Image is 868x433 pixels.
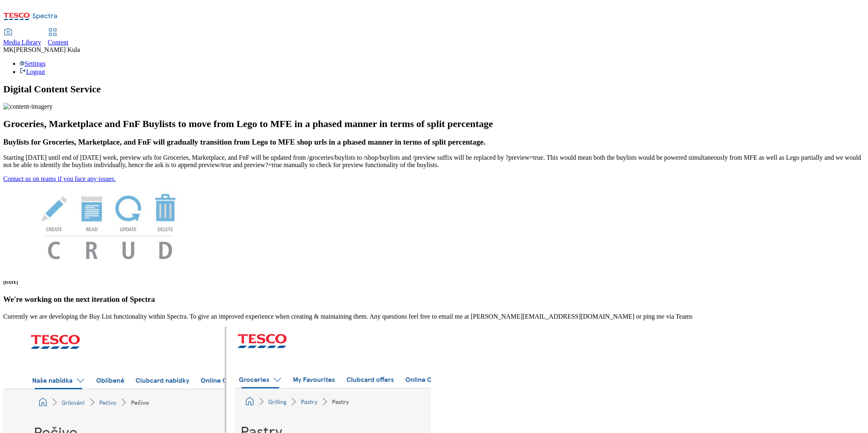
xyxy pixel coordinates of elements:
img: News Image [3,183,216,268]
h6: [DATE] [3,280,865,285]
a: Logout [20,68,45,75]
h2: Groceries, Marketplace and FnF Buylists to move from Lego to MFE in a phased manner in terms of s... [3,118,865,129]
span: Media Library [3,39,41,46]
img: content-imagery [3,103,53,110]
h3: Buylists for Groceries, Marketplace, and FnF will gradually transition from Lego to MFE shop urls... [3,138,865,147]
a: Media Library [3,29,41,46]
span: Content [48,39,69,46]
h1: Digital Content Service [3,84,865,95]
h3: We're working on the next iteration of Spectra [3,295,865,304]
a: Content [48,29,69,46]
a: Settings [20,60,46,67]
p: Currently we are developing the Buy List functionality within Spectra. To give an improved experi... [3,313,865,320]
span: MK [3,46,14,53]
span: [PERSON_NAME] Kula [14,46,80,53]
a: Contact us on teams if you face any issues. [3,175,116,182]
p: Starting [DATE] until end of [DATE] week, preview urls for Groceries, Marketplace, and FnF will b... [3,154,865,169]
